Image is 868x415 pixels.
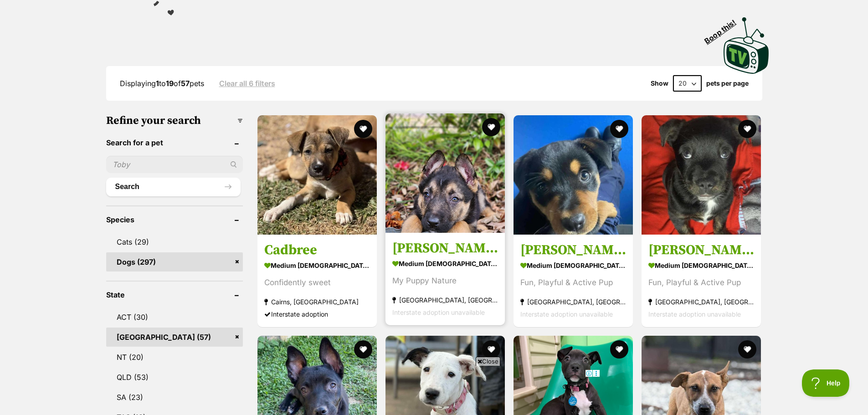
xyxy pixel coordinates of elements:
[106,178,241,196] button: Search
[166,79,174,88] strong: 19
[648,277,754,289] div: Fun, Playful & Active Pup
[264,259,370,272] strong: medium [DEMOGRAPHIC_DATA] Dog
[648,296,754,308] strong: [GEOGRAPHIC_DATA], [GEOGRAPHIC_DATA]
[257,115,377,235] img: Cadbree - Australian Kelpie Dog
[739,340,757,359] button: favourite
[610,340,628,359] button: favourite
[106,232,243,251] a: Cats (29)
[610,120,628,138] button: favourite
[257,235,377,327] a: Cadbree medium [DEMOGRAPHIC_DATA] Dog Confidently sweet Cairns, [GEOGRAPHIC_DATA] Interstate adop...
[648,310,741,318] span: Interstate adoption unavailable
[642,115,761,235] img: Lisa - Rottweiler Dog
[106,114,243,127] h3: Refine your search
[106,328,243,347] a: [GEOGRAPHIC_DATA] (57)
[514,115,633,235] img: Maggie - Rottweiler Dog
[106,291,243,299] header: State
[106,252,243,272] a: Dogs (297)
[482,340,500,359] button: favourite
[520,277,626,289] div: Fun, Playful & Active Pup
[482,118,500,136] button: favourite
[520,259,626,272] strong: medium [DEMOGRAPHIC_DATA] Dog
[106,215,243,224] header: Species
[739,120,757,138] button: favourite
[354,340,372,359] button: favourite
[520,296,626,308] strong: [GEOGRAPHIC_DATA], [GEOGRAPHIC_DATA]
[106,307,243,327] a: ACT (30)
[651,80,668,87] span: Show
[802,369,850,397] iframe: Help Scout Beacon - Open
[706,80,749,87] label: pets per page
[392,294,498,306] strong: [GEOGRAPHIC_DATA], [GEOGRAPHIC_DATA]
[385,113,505,233] img: Dixie - German Shepherd Dog
[648,241,754,259] h3: [PERSON_NAME]
[264,308,370,320] div: Interstate adoption
[264,296,370,308] strong: Cairns, [GEOGRAPHIC_DATA]
[106,388,243,407] a: SA (23)
[648,259,754,272] strong: medium [DEMOGRAPHIC_DATA] Dog
[642,235,761,327] a: [PERSON_NAME] medium [DEMOGRAPHIC_DATA] Dog Fun, Playful & Active Pup [GEOGRAPHIC_DATA], [GEOGRAP...
[476,357,500,366] span: Close
[268,369,600,410] iframe: Advertisement
[392,240,498,257] h3: [PERSON_NAME]
[392,257,498,270] strong: medium [DEMOGRAPHIC_DATA] Dog
[354,120,372,138] button: favourite
[724,9,769,76] a: Boop this!
[106,156,243,173] input: Toby
[703,12,745,45] span: Boop this!
[219,79,275,87] a: Clear all 6 filters
[520,310,613,318] span: Interstate adoption unavailable
[106,368,243,387] a: QLD (53)
[106,138,243,147] header: Search for a pet
[385,233,505,325] a: [PERSON_NAME] medium [DEMOGRAPHIC_DATA] Dog My Puppy Nature [GEOGRAPHIC_DATA], [GEOGRAPHIC_DATA] ...
[264,241,370,259] h3: Cadbree
[181,79,190,88] strong: 57
[724,17,769,74] img: PetRescue TV logo
[520,241,626,259] h3: [PERSON_NAME]
[392,275,498,287] div: My Puppy Nature
[392,308,485,316] span: Interstate adoption unavailable
[264,277,370,289] div: Confidently sweet
[514,235,633,327] a: [PERSON_NAME] medium [DEMOGRAPHIC_DATA] Dog Fun, Playful & Active Pup [GEOGRAPHIC_DATA], [GEOGRAP...
[106,348,243,367] a: NT (20)
[120,79,204,88] span: Displaying to of pets
[156,79,159,88] strong: 1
